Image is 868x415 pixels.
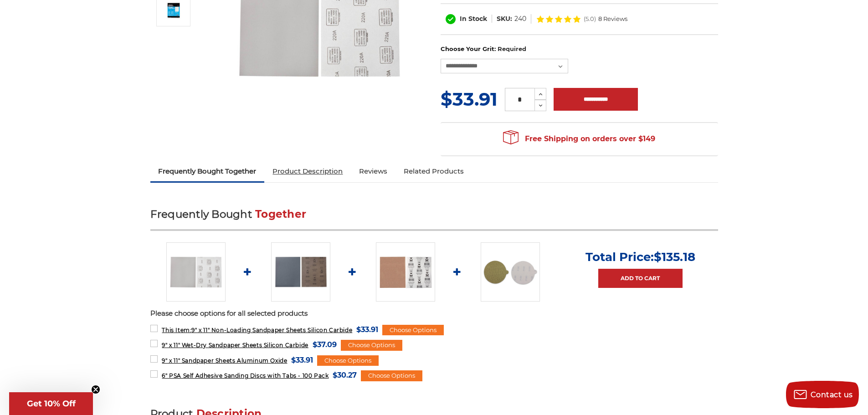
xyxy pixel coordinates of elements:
div: Get 10% OffClose teaser [9,392,93,415]
span: Frequently Bought [150,208,252,220]
p: Total Price: [586,250,695,264]
a: Product Description [264,161,351,181]
span: 8 Reviews [598,16,627,22]
span: Get 10% Off [27,399,76,409]
span: $135.18 [654,250,695,264]
span: $33.91 [356,323,378,336]
div: Choose Options [382,325,444,336]
span: 9" x 11" Wet-Dry Sandpaper Sheets Silicon Carbide [162,342,308,348]
dt: SKU: [497,14,512,24]
img: 9 inch x 11 inch Silicon Carbide Sandpaper Sheet [166,242,226,302]
label: Choose Your Grit: [441,45,718,54]
div: Choose Options [341,340,402,351]
span: Contact us [811,390,853,399]
a: Frequently Bought Together [150,161,265,181]
button: Contact us [786,381,859,408]
small: Required [498,45,526,52]
span: (5.0) [584,16,596,22]
div: Choose Options [317,355,379,366]
span: $33.91 [441,88,498,110]
span: Together [255,208,306,220]
a: Add to Cart [598,269,683,288]
a: Reviews [351,161,395,181]
dd: 240 [514,14,526,24]
span: 9" x 11" Non-Loading Sandpaper Sheets Silicon Carbide [162,327,352,333]
strong: This Item: [162,327,191,333]
img: silicon carbide non loading sandpaper pack [162,2,185,19]
span: $37.09 [313,338,337,351]
p: Please choose options for all selected products [150,308,718,319]
span: $30.27 [333,369,357,381]
button: Close teaser [91,385,100,394]
a: Related Products [395,161,472,181]
span: 9" x 11" Sandpaper Sheets Aluminum Oxide [162,357,287,364]
span: Free Shipping on orders over $149 [503,130,655,148]
div: Choose Options [361,370,422,381]
span: In Stock [460,15,487,23]
span: 6" PSA Self Adhesive Sanding Discs with Tabs - 100 Pack [162,372,329,379]
span: $33.91 [291,354,313,366]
